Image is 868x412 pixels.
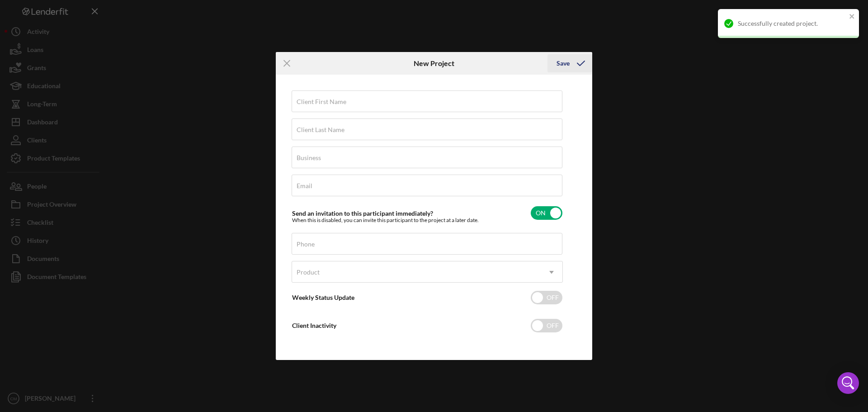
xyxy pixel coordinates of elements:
div: Successfully created project. [738,20,846,27]
h6: New Project [414,59,454,67]
label: Client Last Name [297,126,344,133]
label: Phone [297,241,315,248]
div: Open Intercom Messenger [837,372,859,394]
div: Product [297,269,320,276]
label: Business [297,154,321,161]
label: Client First Name [297,98,346,105]
div: When this is disabled, you can invite this participant to the project at a later date. [292,217,479,223]
label: Client Inactivity [292,322,336,329]
label: Send an invitation to this participant immediately? [292,209,433,217]
label: Email [297,182,312,189]
button: Save [547,54,592,72]
button: close [849,13,855,21]
label: Weekly Status Update [292,294,354,301]
div: Save [557,54,570,72]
